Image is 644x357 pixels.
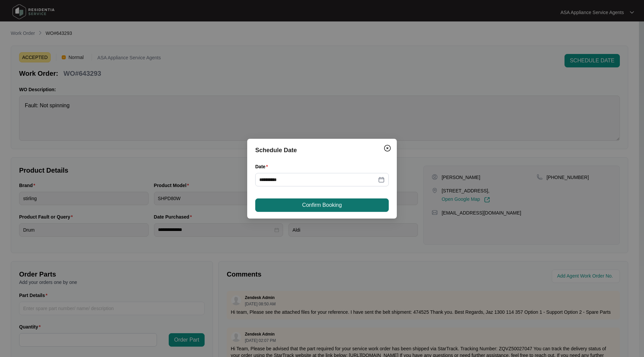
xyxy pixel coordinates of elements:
label: Date [255,163,271,170]
img: closeCircle [383,144,391,152]
button: Close [382,143,393,154]
input: Date [259,176,377,183]
button: Confirm Booking [255,198,389,212]
div: Schedule Date [255,145,389,155]
span: Confirm Booking [302,201,342,209]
